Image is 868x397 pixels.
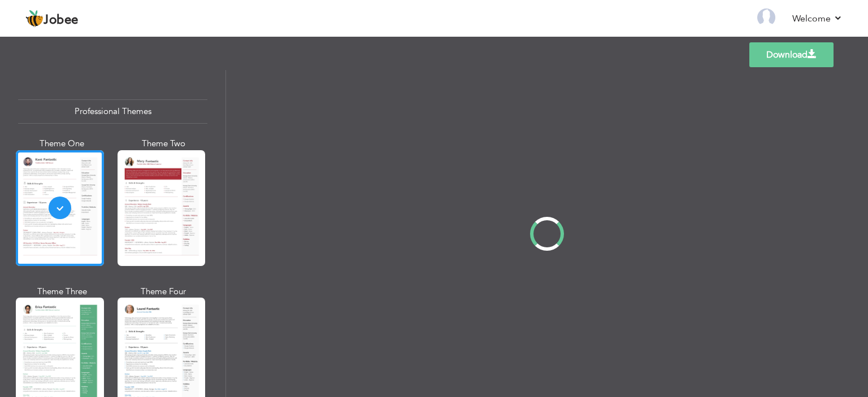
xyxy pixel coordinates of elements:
div: Theme Two [120,138,208,150]
a: Welcome [792,12,843,25]
img: Profile Img [757,8,775,27]
div: Professional Themes [18,99,207,124]
div: Theme Four [120,286,208,298]
div: Theme One [18,138,106,150]
span: Jobee [44,14,79,27]
a: Jobee [25,10,79,28]
img: jobee.io [25,10,44,28]
div: Theme Three [18,286,106,298]
a: Download [749,42,834,67]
